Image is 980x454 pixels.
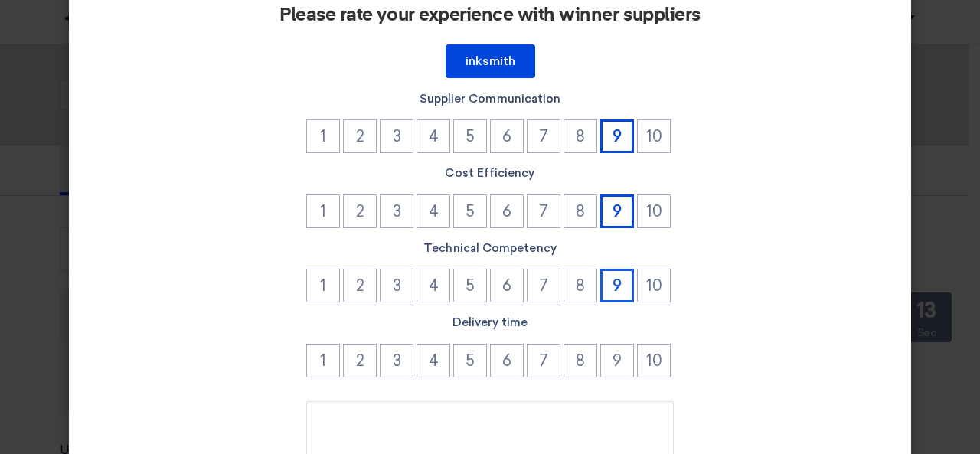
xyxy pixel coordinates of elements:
[343,344,377,377] button: 2
[380,194,413,228] button: 3
[600,269,634,302] button: 9
[380,344,413,377] button: 3
[416,119,450,153] button: 4
[112,240,868,257] label: Technical Competency
[112,314,868,332] label: Delivery time
[490,194,524,228] button: 6
[416,269,450,302] button: 4
[563,194,597,228] button: 8
[563,344,597,377] button: 8
[637,344,671,377] button: 10
[112,5,868,26] h2: Please rate your experience with winner suppliers
[563,269,597,302] button: 8
[112,90,868,108] label: Supplier Communication
[637,119,671,153] button: 10
[453,269,487,302] button: 5
[306,194,340,228] button: 1
[306,344,340,377] button: 1
[637,269,671,302] button: 10
[343,269,377,302] button: 2
[600,344,634,377] button: 9
[416,344,450,377] button: 4
[416,194,450,228] button: 4
[600,194,634,228] button: 9
[527,344,560,377] button: 7
[380,119,413,153] button: 3
[306,269,340,302] button: 1
[453,194,487,228] button: 5
[527,194,560,228] button: 7
[453,344,487,377] button: 5
[112,165,868,182] label: Cost Efficiency
[600,119,634,153] button: 9
[490,344,524,377] button: 6
[563,119,597,153] button: 8
[343,194,377,228] button: 2
[527,119,560,153] button: 7
[527,269,560,302] button: 7
[453,119,487,153] button: 5
[637,194,671,228] button: 10
[446,44,535,78] button: inksmith
[380,269,413,302] button: 3
[306,119,340,153] button: 1
[490,269,524,302] button: 6
[343,119,377,153] button: 2
[490,119,524,153] button: 6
